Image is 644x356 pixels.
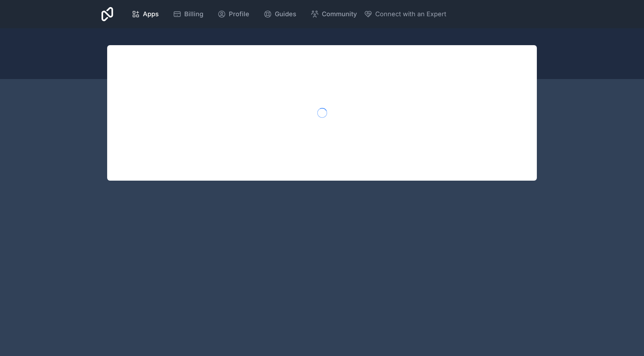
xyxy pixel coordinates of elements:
span: Community [322,9,357,19]
button: Connect with an Expert [364,9,446,19]
span: Apps [143,9,159,19]
span: Billing [184,9,203,19]
a: Profile [212,6,255,22]
span: Connect with an Expert [375,9,446,19]
a: Billing [167,6,209,22]
a: Guides [258,6,302,22]
span: Guides [275,9,296,19]
a: Apps [126,6,164,22]
a: Community [305,6,362,22]
span: Profile [229,9,249,19]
